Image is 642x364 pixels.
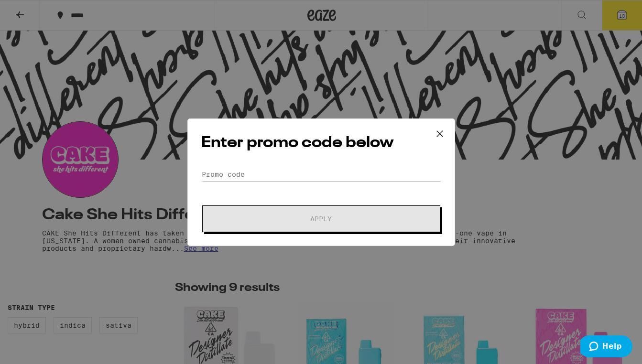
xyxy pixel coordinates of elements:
h2: Enter promo code below [201,132,441,154]
iframe: Opens a widget where you can find more information [580,335,632,359]
span: Apply [310,215,332,222]
input: Promo code [201,167,441,182]
button: Apply [202,205,440,232]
